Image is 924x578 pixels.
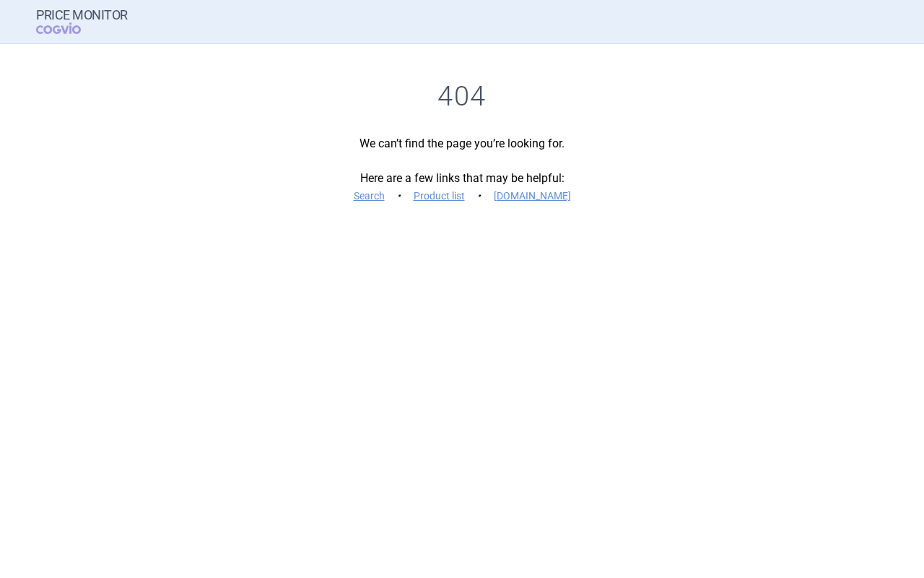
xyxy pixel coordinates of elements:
a: Search [354,191,385,201]
p: We can’t find the page you’re looking for. Here are a few links that may be helpful: [36,135,888,204]
a: Price MonitorCOGVIO [36,8,128,35]
i: • [472,189,487,203]
i: • [392,189,406,203]
a: [DOMAIN_NAME] [494,191,571,201]
h1: 404 [36,80,888,113]
strong: Price Monitor [36,8,128,22]
a: Product list [414,191,465,201]
span: COGVIO [36,22,101,34]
